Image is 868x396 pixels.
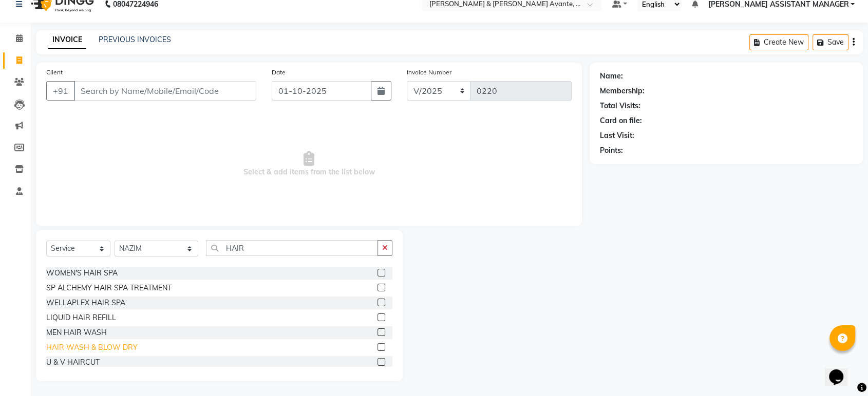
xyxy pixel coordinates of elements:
div: MEN HAIR WASH [46,327,107,338]
div: SP ALCHEMY HAIR SPA TREATMENT [46,283,172,293]
label: Client [46,68,63,77]
div: Name: [600,71,623,82]
div: WOMEN'S HAIR SPA [46,268,118,279]
iframe: chat widget [825,355,858,386]
div: Membership: [600,86,645,96]
a: PREVIOUS INVOICES [99,35,171,44]
div: Last Visit: [600,130,634,141]
button: +91 [46,81,75,101]
a: INVOICE [48,31,86,49]
div: LIQUID HAIR REFILL [46,312,116,323]
label: Date [272,68,286,77]
input: Search by Name/Mobile/Email/Code [74,81,256,101]
div: Card on file: [600,115,642,126]
label: Invoice Number [407,68,451,77]
div: WELLAPLEX HAIR SPA [46,298,125,308]
div: HAIR WASH & BLOW DRY [46,342,138,353]
div: U & V HAIRCUT [46,357,100,368]
span: Select & add items from the list below [46,113,572,215]
div: Total Visits: [600,101,640,111]
div: Points: [600,145,623,156]
button: Create New [749,34,808,50]
input: Search or Scan [206,240,378,256]
button: Save [813,34,848,50]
